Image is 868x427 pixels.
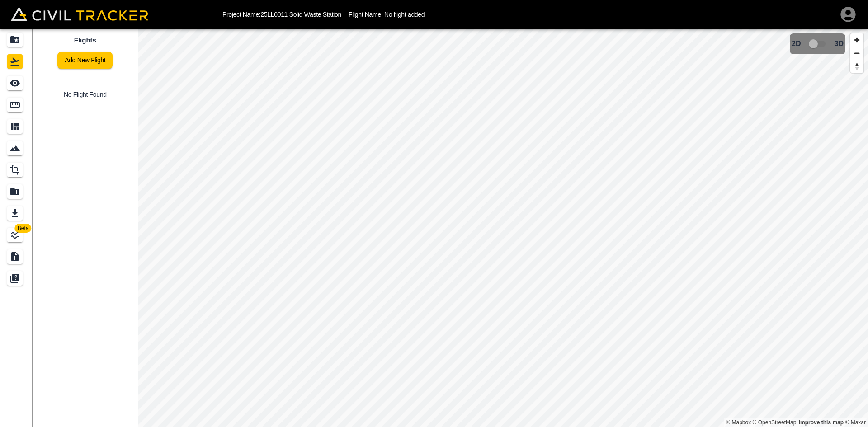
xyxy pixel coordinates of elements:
[11,7,148,21] img: Civil Tracker
[835,40,844,48] span: 3D
[850,33,863,47] button: Zoom in
[726,419,751,426] a: Mapbox
[850,47,863,60] button: Zoom out
[799,419,844,426] a: Map feedback
[349,11,425,18] p: Flight Name: No flight added
[850,60,863,73] button: Reset bearing to north
[845,419,866,426] a: Maxar
[805,35,831,52] span: 3D model not uploaded yet
[222,11,341,18] p: Project Name: 25LL0011 Solid Waste Station
[792,40,801,48] span: 2D
[138,29,868,427] canvas: Map
[753,419,797,426] a: OpenStreetMap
